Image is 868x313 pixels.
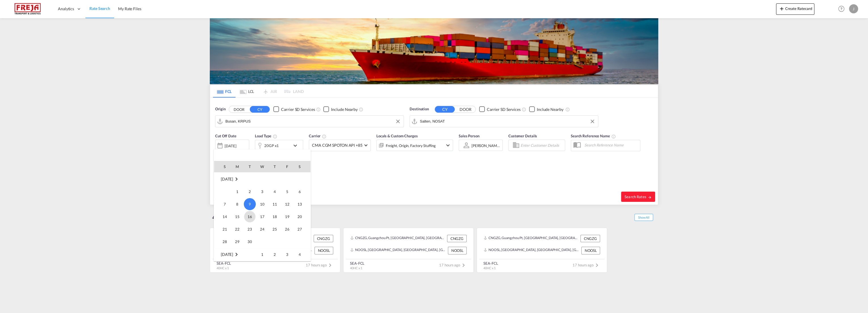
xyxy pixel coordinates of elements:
[269,249,280,260] span: 2
[256,198,269,210] td: Wednesday September 10 2025
[214,248,311,261] tr: Week 1
[214,235,231,248] td: Sunday September 28 2025
[269,198,281,210] td: Thursday September 11 2025
[244,236,255,247] span: 30
[244,211,255,222] span: 16
[219,236,230,247] span: 28
[221,252,233,257] span: [DATE]
[232,236,243,247] span: 29
[214,198,311,210] tr: Week 2
[256,185,269,198] td: Wednesday September 3 2025
[282,223,293,235] span: 26
[281,161,293,172] th: F
[294,186,305,197] span: 6
[231,161,244,172] th: M
[257,211,268,222] span: 17
[219,211,230,222] span: 14
[269,186,280,197] span: 4
[281,185,293,198] td: Friday September 5 2025
[293,185,311,198] td: Saturday September 6 2025
[256,248,269,261] td: Wednesday October 1 2025
[294,211,305,222] span: 20
[282,198,293,210] span: 12
[214,161,311,261] md-calendar: Calendar
[281,223,293,235] td: Friday September 26 2025
[232,186,243,197] span: 1
[219,198,230,210] span: 7
[231,210,244,223] td: Monday September 15 2025
[293,248,311,261] td: Saturday October 4 2025
[214,235,311,248] tr: Week 5
[214,161,231,172] th: S
[282,211,293,222] span: 19
[294,249,305,260] span: 4
[214,173,311,186] tr: Week undefined
[231,223,244,235] td: Monday September 22 2025
[257,249,268,260] span: 1
[232,198,243,210] span: 8
[293,161,311,172] th: S
[294,198,305,210] span: 13
[269,223,280,235] span: 25
[257,198,268,210] span: 10
[244,235,256,248] td: Tuesday September 30 2025
[293,223,311,235] td: Saturday September 27 2025
[269,248,281,261] td: Thursday October 2 2025
[244,198,256,210] span: 9
[282,249,293,260] span: 3
[256,223,269,235] td: Wednesday September 24 2025
[244,223,256,235] td: Tuesday September 23 2025
[269,210,281,223] td: Thursday September 18 2025
[214,210,311,223] tr: Week 3
[269,223,281,235] td: Thursday September 25 2025
[269,211,280,222] span: 18
[269,161,281,172] th: T
[256,161,269,172] th: W
[214,210,231,223] td: Sunday September 14 2025
[244,186,255,197] span: 2
[232,211,243,222] span: 15
[257,186,268,197] span: 3
[281,210,293,223] td: Friday September 19 2025
[231,185,244,198] td: Monday September 1 2025
[281,198,293,210] td: Friday September 12 2025
[244,223,255,235] span: 23
[293,210,311,223] td: Saturday September 20 2025
[214,248,256,261] td: October 2025
[244,198,256,210] td: Tuesday September 9 2025
[244,210,256,223] td: Tuesday September 16 2025
[244,185,256,198] td: Tuesday September 2 2025
[257,223,268,235] span: 24
[231,235,244,248] td: Monday September 29 2025
[244,161,256,172] th: T
[214,198,231,210] td: Sunday September 7 2025
[214,223,231,235] td: Sunday September 21 2025
[256,210,269,223] td: Wednesday September 17 2025
[293,198,311,210] td: Saturday September 13 2025
[294,223,305,235] span: 27
[282,186,293,197] span: 5
[269,185,281,198] td: Thursday September 4 2025
[269,198,280,210] span: 11
[214,173,311,186] td: September 2025
[232,223,243,235] span: 22
[281,248,293,261] td: Friday October 3 2025
[221,177,233,181] span: [DATE]
[214,223,311,235] tr: Week 4
[231,198,244,210] td: Monday September 8 2025
[219,223,230,235] span: 21
[214,185,311,198] tr: Week 1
